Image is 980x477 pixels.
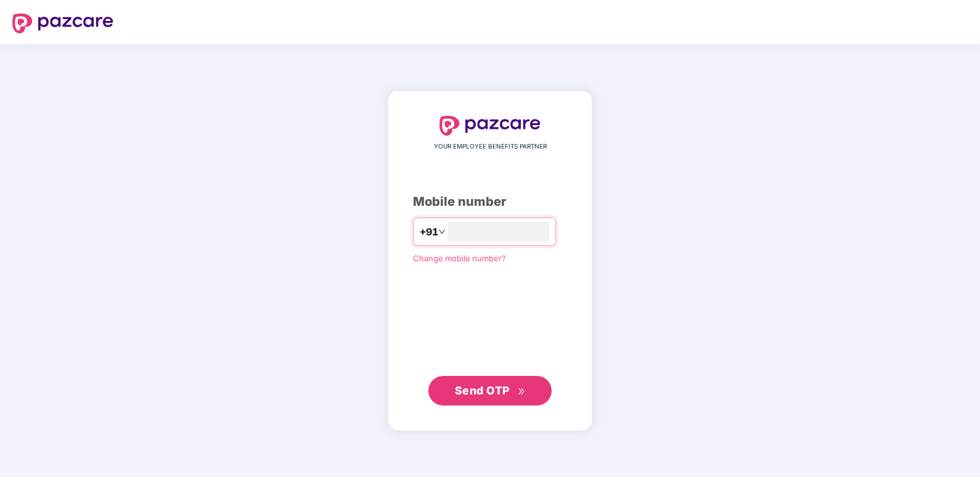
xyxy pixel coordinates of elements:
[455,384,510,397] span: Send OTP
[12,14,113,33] img: logo
[438,228,446,235] span: down
[413,192,567,211] div: Mobile number
[434,142,547,152] span: YOUR EMPLOYEE BENEFITS PARTNER
[428,376,552,406] button: Send OTPdouble-right
[420,224,438,240] span: +91
[439,116,541,136] img: logo
[413,253,506,263] a: Change mobile number?
[518,388,526,396] span: double-right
